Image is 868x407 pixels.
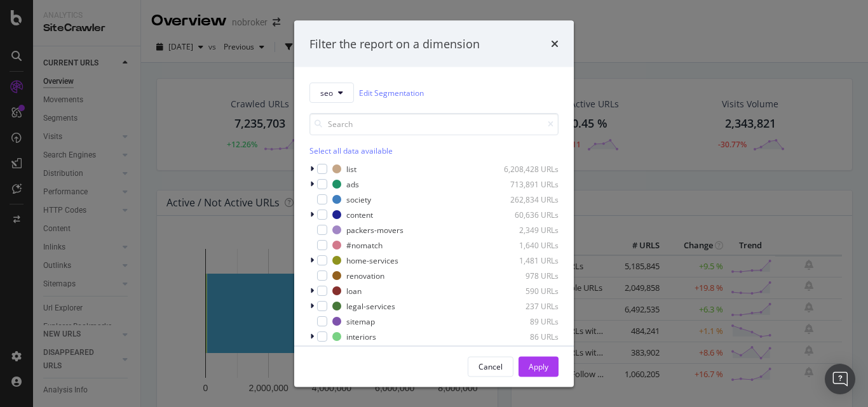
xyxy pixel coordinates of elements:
div: 237 URLs [496,300,559,311]
button: Cancel [468,356,513,377]
div: modal [294,20,574,387]
div: 262,834 URLs [496,194,559,204]
div: Filter the report on a dimension [309,36,480,52]
div: packers-movers [346,224,403,235]
div: legal-services [346,300,395,311]
div: Apply [529,361,548,371]
div: loan [346,285,362,296]
div: list [346,163,356,174]
div: #nomatch [346,239,383,250]
button: Apply [519,356,559,377]
div: 978 URLs [496,270,559,281]
div: 60,636 URLs [496,209,559,220]
div: 89 URLs [496,316,559,326]
span: seo [320,87,333,98]
div: content [346,209,373,220]
div: home-services [346,255,398,265]
div: 1,481 URLs [496,255,559,265]
a: Edit Segmentation [359,86,424,99]
button: seo [309,83,354,103]
div: times [551,36,559,52]
div: 713,891 URLs [496,178,559,189]
div: society [346,194,371,204]
input: Search [309,113,559,135]
div: 1,640 URLs [496,239,559,250]
div: 86 URLs [496,331,559,342]
div: renovation [346,270,384,281]
div: Select all data available [309,145,559,156]
div: ads [346,178,359,189]
div: 6,208,428 URLs [496,163,559,174]
div: Open Intercom Messenger [825,364,855,394]
div: Cancel [478,361,503,371]
div: 590 URLs [496,285,559,296]
div: interiors [346,331,376,342]
div: sitemap [346,316,375,326]
div: 2,349 URLs [496,224,559,235]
